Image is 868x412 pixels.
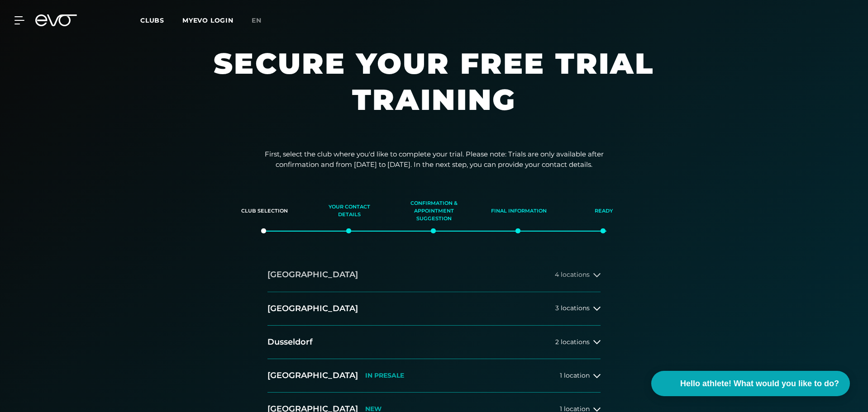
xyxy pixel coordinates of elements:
font: Hello athlete! What would you like to do? [680,379,839,388]
font: Secure your free trial training [214,46,654,117]
font: locations [561,270,590,279]
a: Clubs [140,16,182,24]
button: [GEOGRAPHIC_DATA]4 locations [267,258,601,292]
a: en [252,15,272,26]
button: [GEOGRAPHIC_DATA]3 locations [267,292,601,326]
font: 1 [560,371,562,379]
font: Final information [491,208,547,214]
button: Dusseldorf2 locations [267,326,601,359]
font: Dusseldorf [267,337,313,347]
font: Your contact details [329,204,370,218]
font: locations [561,304,590,312]
button: [GEOGRAPHIC_DATA]IN PRESALE1 location [267,359,601,393]
button: Hello athlete! What would you like to do? [651,371,850,396]
font: [GEOGRAPHIC_DATA] [267,303,358,313]
font: First, select the club where you'd like to complete your trial. Please note: Trials are only avai... [265,150,604,169]
font: locations [561,338,590,346]
font: Ready [595,208,613,214]
font: IN PRESALE [365,371,404,379]
font: location [564,371,590,379]
font: [GEOGRAPHIC_DATA] [267,270,358,279]
font: Clubs [140,16,164,24]
a: MYEVO LOGIN [182,16,234,24]
font: Confirmation & appointment suggestion [410,200,458,222]
font: 3 [555,304,559,312]
font: Club selection [241,208,288,214]
font: 4 [555,270,559,279]
font: [GEOGRAPHIC_DATA] [267,370,358,380]
font: 2 [555,338,559,346]
font: en [252,16,262,24]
